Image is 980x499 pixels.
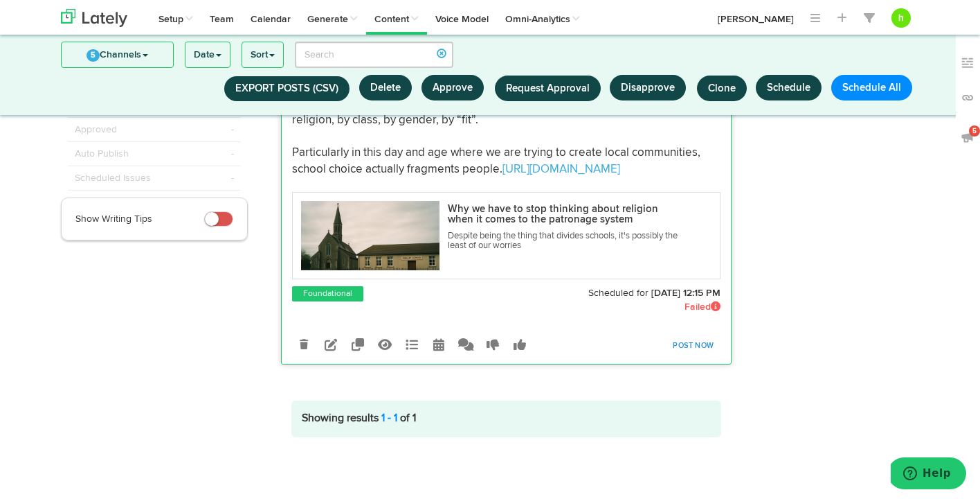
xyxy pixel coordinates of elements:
[292,96,721,178] p: In practice, school choice has become a polite way of justifying segregation—by religion, by clas...
[651,288,720,298] b: [DATE] 12:15 PM
[75,214,152,224] span: Show Writing Tips
[231,123,234,137] span: -
[708,83,736,94] span: Clone
[969,125,980,137] span: 5
[961,56,974,70] img: keywords_off.svg
[697,76,747,101] button: Clone
[381,413,397,424] a: 1 - 1
[87,49,100,62] span: 5
[62,42,173,67] a: 5Channels
[684,302,720,312] span: Failed
[185,42,230,67] a: Date
[224,76,350,101] button: Export Posts (CSV)
[610,75,686,100] button: Disapprove
[961,91,974,105] img: links_off.svg
[448,231,686,252] p: Despite being the thing that divides schools, it's possibly the least of our worries
[231,147,234,161] span: -
[961,130,974,144] img: announcements_off.svg
[891,457,966,492] iframe: Opens a widget where you can find more information
[302,413,416,424] span: Showing results of 1
[301,201,439,270] img: https%3A%2F%2Fsubstack-post-media.s3.amazonaws.com%2Fpublic%2Fimages%2F5e75dc0b-3e44-4e23-a9f6-34...
[506,83,590,94] span: Request Approval
[831,75,912,100] button: Schedule All
[502,164,620,175] a: [URL][DOMAIN_NAME]
[448,204,686,225] p: Why we have to stop thinking about religion when it comes to the patronage system
[421,75,484,100] button: Approve
[242,42,283,67] a: Sort
[359,75,412,100] button: Delete
[61,9,127,27] img: logo_lately_bg_light.svg
[300,287,355,301] a: Foundational
[495,76,601,101] button: Request Approval
[295,42,453,68] input: Search
[75,171,151,185] span: Scheduled Issues
[75,147,129,161] span: Auto Publish
[891,8,911,28] button: h
[231,171,234,185] span: -
[756,75,822,100] button: Schedule
[588,288,648,298] span: Scheduled for
[666,336,720,356] a: Post Now
[75,123,117,137] span: Approved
